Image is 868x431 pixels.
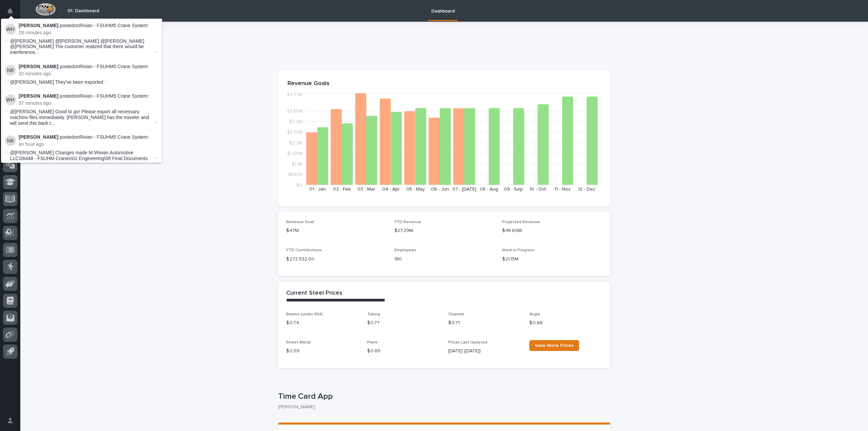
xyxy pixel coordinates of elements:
p: 28 minutes ago [19,30,158,36]
h2: 01. Dashboard [67,8,99,14]
span: Beams (under 55#) [286,312,323,316]
span: Revenue Goal [286,220,314,224]
span: Tubing [367,312,380,316]
span: @[PERSON_NAME] Changes made M:\Rivian Automotive LLC\26448 - FSUHM Cranes\01 Engineering\09 Final... [10,150,148,161]
p: $ 0.59 [286,348,359,355]
p: [DATE] ([DATE]) [448,348,521,355]
tspan: $1.1M [292,161,302,166]
span: @[PERSON_NAME] @[PERSON_NAME] @[PERSON_NAME] @[PERSON_NAME] The customer realized that there woul... [10,38,153,55]
img: Weston Hochstetler [5,24,16,35]
text: 07 - [DATE] [452,187,476,192]
p: posted on Rivian - FSUHM5 Crane System : [19,23,158,28]
span: Sheet Metal [286,340,311,345]
p: $47M [286,227,386,234]
text: 10 - Oct [530,187,546,192]
strong: [PERSON_NAME] [19,23,58,28]
span: YTD Revenue [394,220,421,224]
p: $ 272,932.00 [286,256,386,263]
text: 09 - Sep [504,187,523,192]
tspan: $3.3M [289,119,302,124]
p: $ 0.66 [529,319,602,327]
span: YTD Contributions [286,248,322,252]
span: @[PERSON_NAME] They've been exported [10,79,103,85]
img: Nate Rulli [5,135,16,146]
a: View More Prices [529,340,579,351]
tspan: $4.77M [287,92,302,97]
text: 12 - Dec [578,187,595,192]
p: posted on Rivian - FSUHM5 Crane System : [19,134,158,140]
p: $48.69M [502,227,602,234]
strong: [PERSON_NAME] [19,134,58,140]
p: $21.15M [502,256,602,263]
text: 04 - Apr [382,187,400,192]
span: Projected Revenue [502,220,540,224]
span: Plate [367,340,378,345]
tspan: $2.2M [289,140,302,145]
span: @[PERSON_NAME] Good to go! Please export all necessary machine files immediately. [PERSON_NAME] h... [10,109,153,126]
img: Workspace Logo [36,3,56,16]
text: 08 - Aug [480,187,498,192]
p: 180 [394,256,494,263]
p: $ 0.71 [448,319,521,327]
p: $ 0.74 [286,319,359,327]
tspan: $550K [288,172,302,177]
p: $ 0.77 [367,319,440,327]
text: 06 - Jun [431,187,449,192]
span: Employees [394,248,416,252]
span: Prices Last Updated [448,340,487,345]
p: Revenue Goals [288,80,601,87]
p: 37 minutes ago [19,100,158,106]
span: Work in Progress [502,248,535,252]
p: Time Card App [278,392,608,401]
p: posted on Rivian - FSUHM5 Crane System : [19,93,158,99]
tspan: $0 [296,183,302,188]
p: $ 0.65 [367,348,440,355]
p: [PERSON_NAME] [278,404,605,410]
h2: Current Steel Prices [286,290,342,297]
text: 11 - Nov [554,187,571,192]
img: Nate Rulli [5,65,16,76]
tspan: $2.75M [287,130,302,135]
span: Angle [529,312,540,316]
span: View More Prices [535,343,574,348]
p: posted on Rivian - FSUHM5 Crane System : [19,64,158,70]
button: Notifications [3,4,17,18]
span: Channel [448,312,464,316]
p: 32 minutes ago [19,71,158,77]
strong: [PERSON_NAME] [19,64,58,69]
img: Weston Hochstetler [5,94,16,105]
strong: [PERSON_NAME] [19,93,58,99]
tspan: $3.85M [287,109,302,114]
text: 02 - Feb [333,187,351,192]
tspan: $1.65M [287,151,302,156]
div: Notifications [8,8,17,19]
p: an hour ago [19,141,158,147]
text: 03 - Mar [357,187,375,192]
text: 05 - May [406,187,425,192]
text: 01 - Jan [309,187,326,192]
p: $27.29M [394,227,494,234]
